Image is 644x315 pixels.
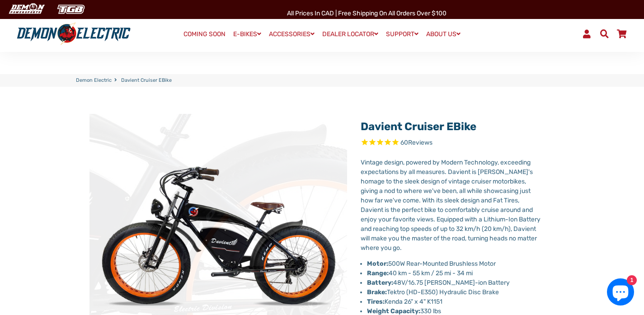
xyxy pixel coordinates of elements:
span: 500W Rear-Mounted Brushless Motor [388,260,496,268]
strong: Motor: [367,260,388,268]
span: 60 reviews [400,139,432,146]
span: 40 km - 55 km / 25 mi - 34 mi [367,269,473,277]
a: Demon Electric [76,77,112,85]
a: ACCESSORIES [266,28,318,41]
span: Kenda 26" x 4" K1151 [367,298,442,306]
p: Vintage design, powered by Modern Technology, exceeding expectations by all measures. Davient is ... [361,158,541,253]
strong: Range: [367,269,389,277]
span: Tektro (HD-E350) Hydraulic Disc Brake [367,288,499,296]
a: COMING SOON [180,28,229,41]
a: E-BIKES [230,28,264,41]
a: Davient Cruiser eBike [361,120,476,133]
img: TGB Canada [52,2,89,17]
a: DEALER LOCATOR [319,28,381,41]
span: Davient Cruiser eBike [121,77,172,85]
strong: Weight Capacity: [367,307,420,315]
span: 48V/16.75 [PERSON_NAME]-ion Battery [367,279,510,287]
span: All Prices in CAD | Free shipping on all orders over $100 [287,9,447,17]
strong: Brake: [367,288,387,296]
a: SUPPORT [383,28,422,41]
span: Rated 4.8 out of 5 stars 60 reviews [361,138,541,148]
img: Demon Electric logo [14,22,134,46]
strong: Battery: [367,279,393,287]
a: ABOUT US [423,28,464,41]
inbox-online-store-chat: Shopify online store chat [604,278,637,308]
strong: Tires: [367,298,385,306]
img: Demon Electric [5,2,48,17]
span: Reviews [408,139,432,146]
